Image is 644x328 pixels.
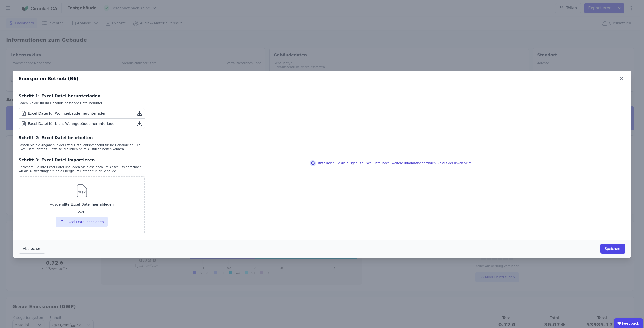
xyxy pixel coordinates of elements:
[19,93,145,99] div: Schritt 1: Excel Datei herunterladen
[19,157,145,163] div: Schritt 3: Excel Datei importieren
[21,121,117,127] div: Excel Datei für Nicht-Wohngebäude herunterladen
[74,183,90,199] img: svg%3e
[19,108,145,119] a: Excel Datei für Wohngebäude herunterladen
[310,160,473,166] div: Bitte laden Sie die ausgefüllte Excel Datei hoch. Weitere Informationen finden Sie auf der linken...
[600,244,625,254] button: Speichern
[21,110,106,116] div: Excel Datei für Wohngebäude herunterladen
[19,101,145,105] div: Laden Sie die für Ihr Gebäude passende Datei herunter.
[19,165,145,173] div: Speichern Sie ihre Excel Datei und laden Sie diese hoch. Im Anschluss berechnen wir die Auswertun...
[23,200,140,209] div: Ausgefüllte Excel Datei hier ablegen
[19,143,145,151] div: Passen Sie die Angaben in der Excel Datei entsprechend für Ihr Gebäude an. Die Excel Datei enthäl...
[19,75,79,82] div: Energie im Betrieb (B6)
[23,209,140,215] div: oder
[19,244,45,254] button: Abbrechen
[19,135,145,141] div: Schritt 2: Excel Datei bearbeiten
[19,119,145,129] a: Excel Datei für Nicht-Wohngebäude herunterladen
[56,217,108,227] button: Excel Datei hochladen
